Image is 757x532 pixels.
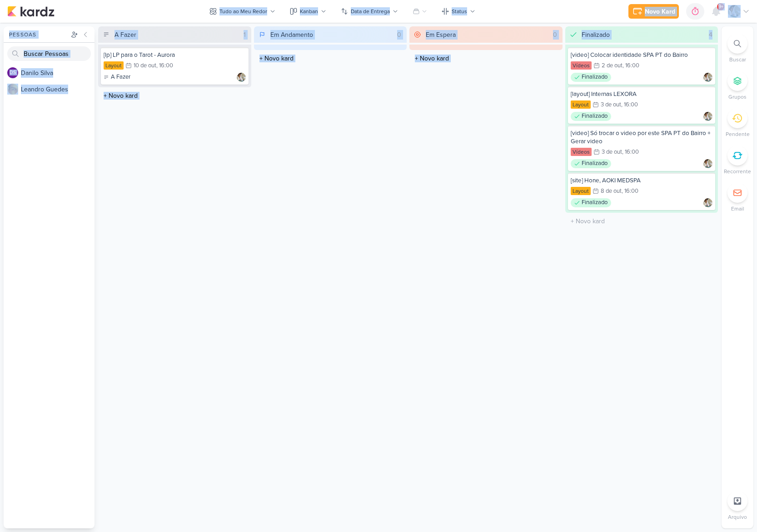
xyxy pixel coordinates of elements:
[582,73,608,82] p: Finalizado
[115,30,136,40] div: A Fazer
[571,198,611,207] div: Finalizado
[731,205,744,213] p: Email
[134,63,156,69] div: 10 de out
[602,149,622,155] div: 3 de out
[628,4,679,19] button: Novo Kard
[237,73,246,82] div: Responsável: Raphael Simas
[549,30,561,40] div: 0
[571,100,591,109] div: Layout
[729,55,746,64] p: Buscar
[104,73,130,82] div: A Fazer
[703,198,712,207] img: Raphael Simas
[602,63,623,69] div: 2 de out
[582,198,608,207] p: Finalizado
[622,149,639,155] div: , 16:00
[270,30,313,40] div: Em Andamento
[623,63,639,69] div: , 16:00
[104,51,246,59] div: [lp] LP para o Tarot - Aurora
[571,176,713,185] div: [site] Hone, AOKI MEDSPA
[571,159,611,168] div: Finalizado
[703,112,712,121] img: Raphael Simas
[728,5,741,18] img: Raphael Simas
[7,6,55,17] img: kardz.app
[567,215,717,228] input: + Novo kard
[240,30,249,40] div: 1
[393,30,405,40] div: 0
[728,513,747,521] p: Arquivo
[622,188,638,194] div: , 16:00
[571,129,713,146] div: [video] Só trocar o video por este SPA PT do Bairro + Gerar video
[718,3,723,10] span: 9+
[571,148,592,156] div: Vídeos
[722,34,753,64] li: Ctrl + F
[111,73,130,82] p: A Fazer
[728,93,747,101] p: Grupos
[724,167,751,176] p: Recorrente
[571,112,611,121] div: Finalizado
[582,159,608,168] p: Finalizado
[582,112,608,121] p: Finalizado
[571,51,713,59] div: [video] Colocar identidade SPA PT do Bairro
[21,85,95,94] div: L e a n d r o G u e d e s
[703,198,712,207] div: Responsável: Raphael Simas
[7,30,69,39] div: Pessoas
[703,112,712,121] div: Responsável: Raphael Simas
[601,102,621,108] div: 3 de out
[645,7,675,16] div: Novo Kard
[571,61,592,70] div: Vídeos
[571,73,611,82] div: Finalizado
[10,70,16,75] p: DS
[7,84,18,95] img: Leandro Guedes
[237,73,246,82] img: Raphael Simas
[601,188,622,194] div: 8 de out
[703,159,712,168] div: Responsável: Raphael Simas
[256,52,405,65] input: + Novo kard
[100,89,249,102] input: + Novo kard
[703,159,712,168] img: Raphael Simas
[571,90,713,98] div: [layout] Internas LEXORA
[411,52,561,65] input: + Novo kard
[426,30,456,40] div: Em Espera
[726,130,750,138] p: Pendente
[703,73,712,82] div: Responsável: Raphael Simas
[582,30,610,40] div: Finalizado
[705,30,716,40] div: 4
[703,73,712,82] img: Raphael Simas
[621,102,638,108] div: , 16:00
[104,61,124,70] div: Layout
[21,68,95,78] div: D a n i l o S i l v a
[571,187,591,195] div: Layout
[7,67,18,78] div: Danilo Silva
[7,46,91,61] input: Buscar Pessoas
[156,63,173,69] div: , 16:00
